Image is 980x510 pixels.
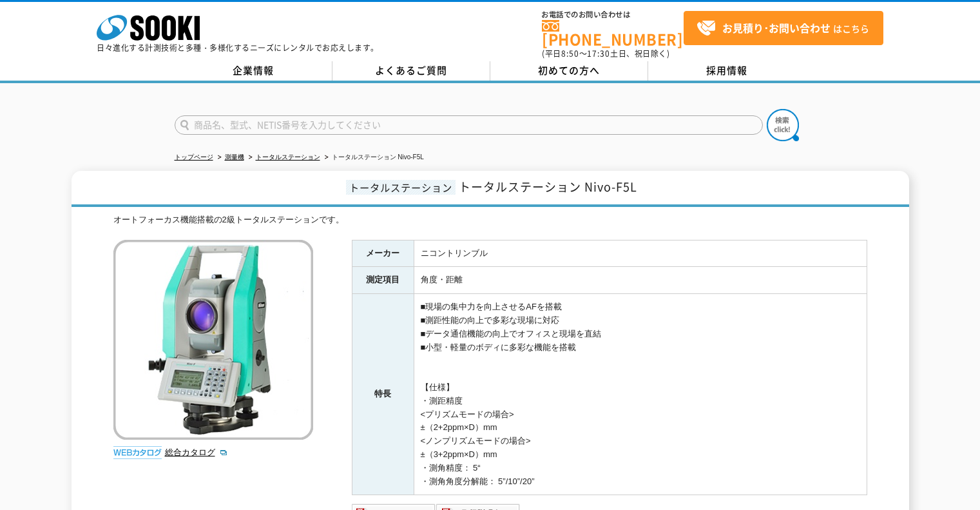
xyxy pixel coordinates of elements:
[722,20,831,35] strong: お見積り･お問い合わせ
[175,115,763,135] input: 商品名、型式、NETIS番号を入力してください
[538,63,600,77] span: 初めての方へ
[175,61,332,81] a: 企業情報
[225,153,244,161] a: 測量機
[352,240,414,267] th: メーカー
[175,153,213,161] a: トップページ
[352,267,414,294] th: 測定項目
[542,11,684,19] span: お電話でのお問い合わせは
[648,61,806,81] a: 採用情報
[490,61,648,81] a: 初めての方へ
[256,153,320,161] a: トータルステーション
[414,267,867,294] td: 角度・距離
[561,48,579,59] span: 8:50
[459,178,637,195] span: トータルステーション Nivo-F5L
[587,48,610,59] span: 17:30
[414,294,867,495] td: ■現場の集中力を向上させるAFを搭載 ■測距性能の向上で多彩な現場に対応 ■データ通信機能の向上でオフィスと現場を直結 ■小型・軽量のボディに多彩な機能を搭載 【仕様】 ・測距精度 <プリズムモ...
[414,240,867,267] td: ニコントリンブル
[113,213,867,227] div: オートフォーカス機能搭載の2級トータルステーションです。
[542,48,669,59] span: (平日 ～ 土日、祝日除く)
[352,294,414,495] th: 特長
[697,19,869,38] span: はこちら
[684,11,883,45] a: お見積り･お問い合わせはこちら
[346,180,456,195] span: トータルステーション
[332,61,490,81] a: よくあるご質問
[322,151,424,164] li: トータルステーション Nivo-F5L
[113,240,313,440] img: トータルステーション Nivo-F5L
[113,446,162,459] img: webカタログ
[97,44,379,52] p: 日々進化する計測技術と多種・多様化するニーズにレンタルでお応えします。
[165,447,228,457] a: 総合カタログ
[767,109,799,141] img: btn_search.png
[542,20,684,46] a: [PHONE_NUMBER]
